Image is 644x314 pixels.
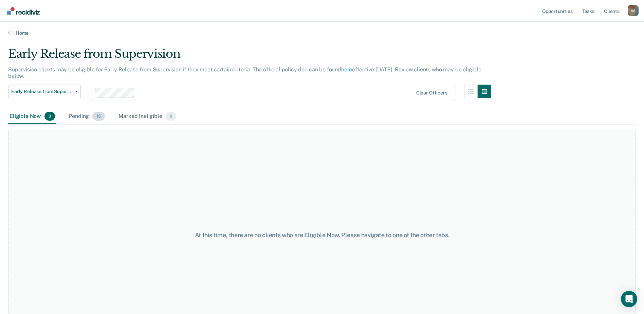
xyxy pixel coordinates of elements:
button: Profile dropdown button [628,5,639,16]
div: Eligible Now0 [8,109,56,124]
span: 0 [44,112,55,121]
div: At this time, there are no clients who are Eligible Now. Please navigate to one of the other tabs. [165,231,479,239]
div: Open Intercom Messenger [621,291,637,307]
button: Early Release from Supervision [8,85,81,98]
p: Supervision clients may be eligible for Early Release from Supervision if they meet certain crite... [8,66,481,79]
span: Early Release from Supervision [11,89,72,94]
img: Recidiviz [7,7,40,15]
div: Pending15 [67,109,106,124]
div: Early Release from Supervision [8,47,491,66]
a: Home [8,30,636,36]
div: A S [628,5,639,16]
span: 0 [166,112,176,121]
span: 15 [92,112,105,121]
div: Marked Ineligible0 [117,109,178,124]
div: Clear officers [416,90,447,96]
a: here [341,66,352,73]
